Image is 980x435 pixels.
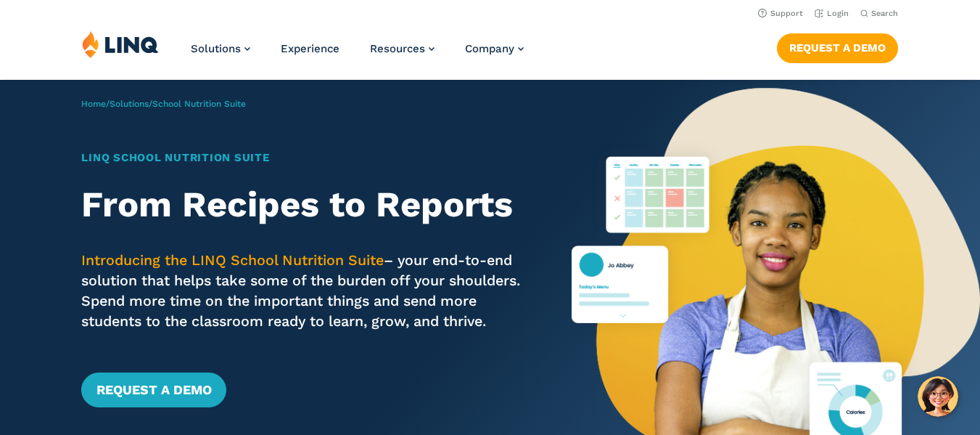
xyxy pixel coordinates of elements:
a: Home [81,99,106,109]
a: Request a Demo [81,373,226,407]
a: Login [815,9,849,18]
nav: Primary Navigation [191,31,524,78]
h1: LINQ School Nutrition Suite [81,150,531,166]
p: – your end-to-end solution that helps take some of the burden off your shoulders. Spend more time... [81,251,531,333]
button: Open Search Bar [860,8,898,19]
nav: Button Navigation [777,31,898,62]
span: School Nutrition Suite [152,99,246,109]
a: Support [758,9,803,18]
h2: From Recipes to Reports [81,184,531,225]
a: Solutions [191,42,250,55]
a: Experience [281,42,339,55]
span: Introducing the LINQ School Nutrition Suite [81,252,384,269]
a: Solutions [110,99,149,109]
a: Resources [370,42,435,55]
span: Resources [370,42,425,55]
span: / / [81,99,246,109]
span: Search [871,9,898,18]
button: Hello, have a question? Let’s chat. [918,376,958,417]
span: Company [465,42,514,55]
a: Request a Demo [777,33,898,62]
a: Company [465,42,524,55]
span: Solutions [191,42,241,55]
img: LINQ | K‑12 Software [82,31,159,58]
